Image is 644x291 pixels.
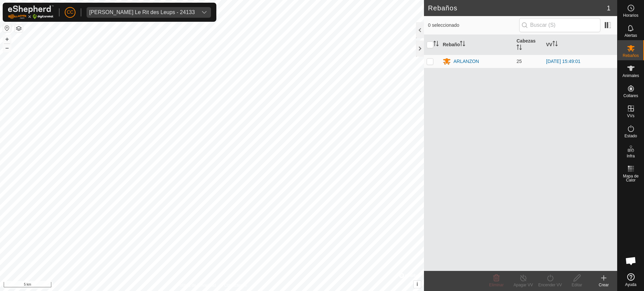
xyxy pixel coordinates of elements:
h2: Rebaños [428,4,607,12]
span: VVs [627,114,634,118]
span: Infra [627,154,635,158]
div: [PERSON_NAME] Le Rit des Leups - 24133 [89,10,195,15]
span: Alertas [625,33,637,38]
a: Política de Privacidad [177,282,216,288]
span: Mapa de Calor [619,174,642,182]
span: Animales [623,74,639,78]
span: CC [67,9,73,16]
div: Crear [590,282,617,288]
button: Capas del Mapa [15,24,23,32]
img: Logo Gallagher [8,5,54,19]
div: ARLANZON [453,58,479,65]
span: Horarios [623,13,638,17]
span: EARL Le Rit des Leups - 24133 [87,7,198,18]
span: Ayuda [625,283,637,287]
div: Apagar VV [510,282,537,288]
button: i [414,281,421,288]
th: VV [543,35,617,55]
span: Rebaños [623,54,639,58]
button: Restablecer Mapa [3,24,11,32]
span: 25 [517,59,522,64]
button: + [3,35,11,43]
span: Estado [625,134,637,138]
a: [DATE] 15:49:01 [546,59,580,64]
span: 1 [607,3,610,13]
p-sorticon: Activar para ordenar [552,42,558,47]
div: Encender VV [537,282,563,288]
a: Ayuda [618,271,644,289]
input: Buscar (S) [519,18,600,32]
a: Contáctenos [224,282,247,288]
span: 0 seleccionado [428,22,519,29]
p-sorticon: Activar para ordenar [517,46,522,51]
span: Eliminar [489,283,503,287]
button: – [3,44,11,52]
p-sorticon: Activar para ordenar [460,42,465,47]
span: Collares [623,94,638,98]
th: Rebaño [440,35,514,55]
div: Chat abierto [621,251,641,271]
div: Editar [563,282,590,288]
div: dropdown trigger [198,7,211,18]
p-sorticon: Activar para ordenar [433,42,439,47]
th: Cabezas [514,35,543,55]
span: i [417,281,418,287]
